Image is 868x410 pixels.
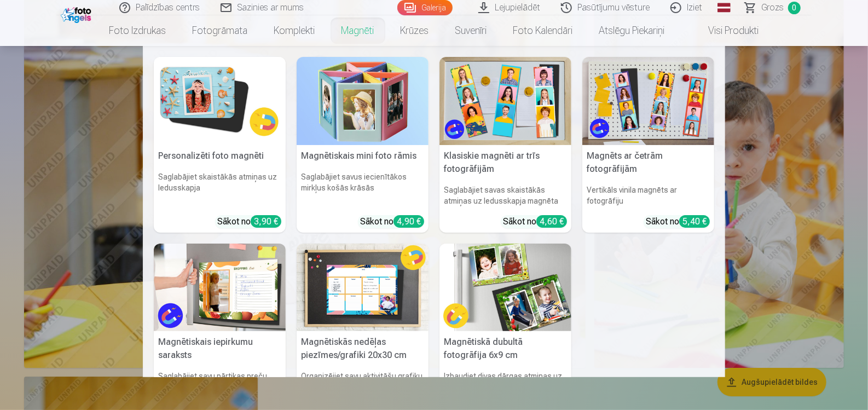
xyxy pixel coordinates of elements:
[297,57,429,233] a: Magnētiskais mini foto rāmisMagnētiskais mini foto rāmisSaglabājiet savus iecienītākos mirkļus ko...
[646,215,710,228] div: Sākot no
[154,57,286,233] a: Personalizēti foto magnētiPersonalizēti foto magnētiSaglabājiet skaistākās atmiņas uz ledusskapja...
[154,331,286,366] h5: Magnētiskais iepirkumu saraksts
[154,57,286,145] img: Personalizēti foto magnēti
[439,366,571,397] h6: Izbaudiet divas dārgas atmiņas uz ledusskapja
[394,215,424,228] div: 4,90 €
[61,4,94,23] img: /fa1
[154,145,286,167] h5: Personalizēti foto magnēti
[297,331,429,366] h5: Magnētiskās nedēļas piezīmes/grafiki 20x30 cm
[582,145,714,180] h5: Magnēts ar četrām fotogrāfijām
[297,57,429,145] img: Magnētiskais mini foto rāmis
[582,180,714,211] h6: Vertikāls vinila magnēts ar fotogrāfiju
[387,15,442,46] a: Krūzes
[439,244,571,332] img: Magnētiskā dubultā fotogrāfija 6x9 cm
[439,57,571,145] img: Klasiskie magnēti ar trīs fotogrāfijām
[297,244,429,332] img: Magnētiskās nedēļas piezīmes/grafiki 20x30 cm
[586,15,678,46] a: Atslēgu piekariņi
[360,215,424,228] div: Sākot no
[297,167,429,211] h6: Saglabājiet savus iecienītākos mirkļus košās krāsās
[536,215,567,228] div: 4,60 €
[679,215,710,228] div: 5,40 €
[439,180,571,211] h6: Saglabājiet savas skaistākās atmiņas uz ledusskapja magnēta
[678,15,772,46] a: Visi produkti
[154,366,286,397] h6: Saglabājiet savu pārtikas preču sarakstu parocīgu un sakārtotu
[297,145,429,167] h5: Magnētiskais mini foto rāmis
[297,366,429,397] h6: Organizējiet savu aktivitāšu grafiku
[439,57,571,233] a: Klasiskie magnēti ar trīs fotogrāfijāmKlasiskie magnēti ar trīs fotogrāfijāmSaglabājiet savas ska...
[96,15,180,46] a: Foto izdrukas
[154,244,286,332] img: Magnētiskais iepirkumu saraksts
[761,1,784,14] span: Grozs
[180,15,261,46] a: Fotogrāmata
[788,2,801,14] span: 0
[500,15,586,46] a: Foto kalendāri
[439,145,571,180] h5: Klasiskie magnēti ar trīs fotogrāfijām
[582,57,714,233] a: Magnēts ar četrām fotogrāfijāmMagnēts ar četrām fotogrāfijāmVertikāls vinila magnēts ar fotogrāfi...
[251,215,281,228] div: 3,90 €
[154,167,286,211] h6: Saglabājiet skaistākās atmiņas uz ledusskapja
[582,57,714,145] img: Magnēts ar četrām fotogrāfijām
[442,15,500,46] a: Suvenīri
[261,15,328,46] a: Komplekti
[217,215,281,228] div: Sākot no
[328,15,387,46] a: Magnēti
[439,331,571,366] h5: Magnētiskā dubultā fotogrāfija 6x9 cm
[503,215,567,228] div: Sākot no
